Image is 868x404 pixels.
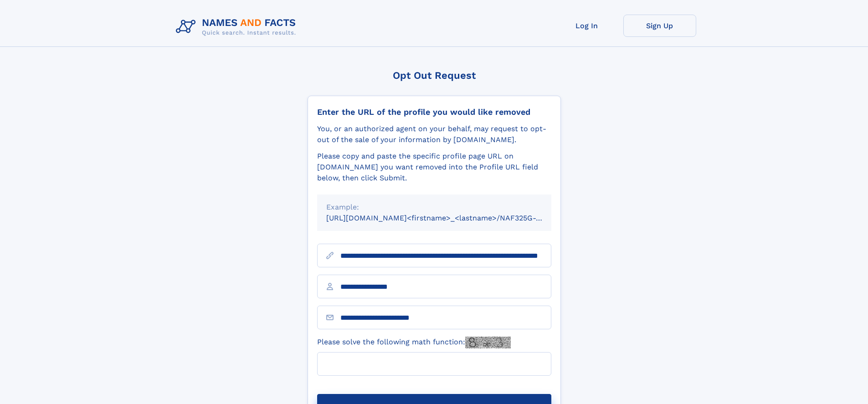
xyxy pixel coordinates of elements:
img: Logo Names and Facts [172,15,303,39]
div: Example: [326,202,542,213]
small: [URL][DOMAIN_NAME]<firstname>_<lastname>/NAF325G-xxxxxxxx [326,214,569,222]
div: Opt Out Request [308,70,561,81]
div: You, or an authorized agent on your behalf, may request to opt-out of the sale of your informatio... [317,123,551,145]
div: Enter the URL of the profile you would like removed [317,107,551,117]
a: Sign Up [623,15,696,37]
label: Please solve the following math function: [317,337,511,348]
a: Log In [550,15,623,37]
div: Please copy and paste the specific profile page URL on [DOMAIN_NAME] you want removed into the Pr... [317,151,551,184]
